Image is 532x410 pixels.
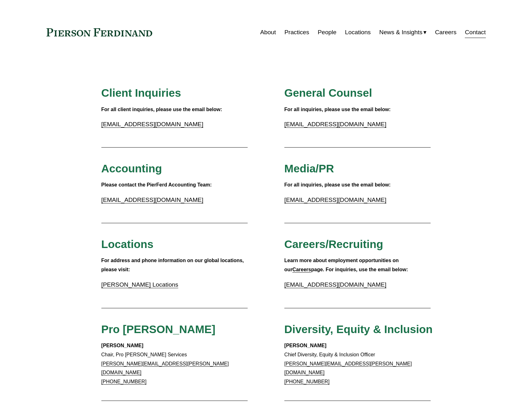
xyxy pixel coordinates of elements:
[379,26,427,38] a: folder dropdown
[101,107,222,112] strong: For all client inquiries, please use the email below:
[345,26,371,38] a: Locations
[101,238,153,250] span: Locations
[101,87,181,99] span: Client Inquiries
[293,267,311,272] a: Careers
[101,361,229,375] a: [PERSON_NAME][EMAIL_ADDRESS][PERSON_NAME][DOMAIN_NAME]
[101,182,212,187] strong: Please contact the PierFerd Accounting Team:
[284,238,383,250] span: Careers/Recruiting
[284,87,372,99] span: General Counsel
[260,26,276,38] a: About
[101,281,178,288] a: [PERSON_NAME] Locations
[284,341,431,386] p: Chief Diversity, Equity & Inclusion Officer
[284,379,330,384] a: [PHONE_NUMBER]
[318,26,336,38] a: People
[284,258,400,272] strong: Learn more about employment opportunities on our
[311,267,408,272] strong: page. For inquiries, use the email below:
[284,361,412,375] a: [PERSON_NAME][EMAIL_ADDRESS][PERSON_NAME][DOMAIN_NAME]
[101,323,216,335] span: Pro [PERSON_NAME]
[379,27,422,38] span: News & Insights
[284,26,309,38] a: Practices
[101,343,143,348] strong: [PERSON_NAME]
[101,121,203,127] a: [EMAIL_ADDRESS][DOMAIN_NAME]
[284,343,326,348] strong: [PERSON_NAME]
[284,107,391,112] strong: For all inquiries, please use the email below:
[284,121,386,127] a: [EMAIL_ADDRESS][DOMAIN_NAME]
[284,162,334,175] span: Media/PR
[101,341,248,386] p: Chair, Pro [PERSON_NAME] Services
[435,26,456,38] a: Careers
[101,379,147,384] a: [PHONE_NUMBER]
[284,197,386,203] a: [EMAIL_ADDRESS][DOMAIN_NAME]
[465,26,486,38] a: Contact
[284,281,386,288] a: [EMAIL_ADDRESS][DOMAIN_NAME]
[284,323,433,335] span: Diversity, Equity & Inclusion
[101,258,245,272] strong: For address and phone information on our global locations, please visit:
[284,182,391,187] strong: For all inquiries, please use the email below:
[101,197,203,203] a: [EMAIL_ADDRESS][DOMAIN_NAME]
[101,162,162,175] span: Accounting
